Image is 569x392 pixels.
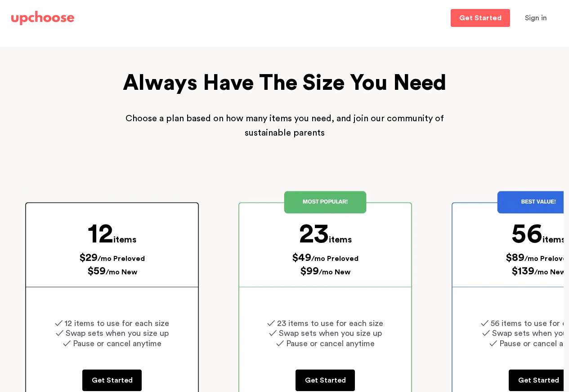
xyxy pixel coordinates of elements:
img: UpChoose [11,11,74,25]
a: Get Started [296,370,355,391]
span: items [329,235,352,244]
span: 12 [88,220,113,247]
span: $29 [79,252,98,263]
a: Get Started [451,9,510,27]
a: Get Started [509,370,568,391]
span: $99 [300,266,319,277]
span: /mo Preloved [311,255,358,262]
p: Get Started [92,375,133,386]
span: $59 [87,266,106,277]
span: /mo Preloved [98,255,145,262]
span: ✓ 12 items to use for each size [55,319,169,327]
span: $139 [511,266,534,277]
p: Get Started [459,14,502,22]
p: Get Started [305,375,346,386]
span: items [113,235,136,244]
span: ✓ Swap sets when you size up [56,329,169,337]
span: $49 [292,252,311,263]
span: 23 [299,220,329,247]
button: Sign in [514,9,558,27]
a: UpChoose [11,9,74,27]
span: items [542,235,565,244]
span: ✓ Pause or cancel anytime [276,339,375,348]
span: $89 [506,252,524,263]
p: Get Started [518,375,559,386]
span: /mo New [534,269,566,276]
span: ✓ Pause or cancel anytime [63,339,161,348]
span: Always Have The Size You Need [123,72,447,94]
span: 56 [511,220,542,247]
span: ✓ Swap sets when you size up [269,329,382,337]
span: Sign in [525,14,547,22]
span: Choose a plan based on how many items you need, and join our community of sustainable parents [125,114,444,137]
span: /mo New [106,269,137,276]
span: ✓ 23 items to use for each size [267,319,383,327]
span: /mo New [319,269,350,276]
a: Get Started [82,370,142,391]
